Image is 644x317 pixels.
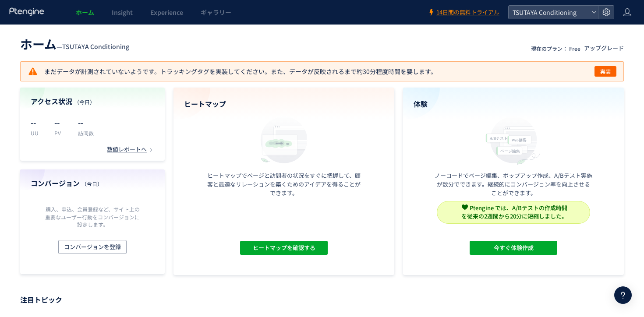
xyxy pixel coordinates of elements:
p: PV [54,129,67,137]
span: ヒートマップを確認する [253,241,315,255]
span: ギャラリー [201,8,231,17]
button: 今すぐ体験作成 [470,241,557,255]
button: コンバージョンを登録 [58,240,127,254]
div: 数値レポートへ [107,145,154,154]
p: 訪問数 [78,129,94,137]
span: 実装 [600,66,611,77]
span: TSUTAYA Conditioning [510,6,588,19]
p: ヒートマップでページと訪問者の状況をすぐに把握して、顧客と最適なリレーションを築くためのアイデアを得ることができます。 [205,171,363,197]
span: （今日） [81,180,103,187]
span: ホーム [20,35,57,53]
p: UU [31,129,44,137]
button: 実装 [594,66,616,77]
span: 今すぐ体験作成 [494,241,534,255]
h4: ヒートマップ [184,99,384,109]
p: 現在のプラン： Free [531,45,580,52]
p: 購入、申込、会員登録など、サイト上の重要なユーザー行動をコンバージョンに設定します。 [43,205,142,228]
div: — [20,35,129,53]
img: home_experience_onbo_jp-C5-EgdA0.svg [481,114,545,166]
span: コンバージョンを登録 [64,240,121,254]
p: -- [31,115,44,129]
p: -- [54,115,67,129]
span: TSUTAYA Conditioning [62,42,129,51]
button: ヒートマップを確認する [240,241,328,255]
p: 注目トピック [20,292,624,306]
p: まだデータが計測されていないようです。トラッキングタグを実装してください。また、データが反映されるまで約30分程度時間を要します。 [28,66,437,77]
span: ホーム [76,8,94,17]
a: 14日間の無料トライアル [428,8,499,17]
h4: コンバージョン [31,178,154,188]
span: Insight [112,8,133,17]
p: ノーコードでページ編集、ポップアップ作成、A/Bテスト実施が数分でできます。継続的にコンバージョン率を向上させることができます。 [435,171,592,197]
span: Experience [150,8,183,17]
h4: 体験 [414,99,613,109]
span: Ptengine では、A/Bテストの作成時間 を従来の2週間から20分に短縮しました。 [461,204,567,220]
h4: アクセス状況 [31,96,154,106]
p: -- [78,115,94,129]
span: 14日間の無料トライアル [436,8,499,17]
img: svg+xml,%3c [462,204,468,210]
div: アップグレード [584,44,624,53]
span: （今日） [74,98,95,106]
